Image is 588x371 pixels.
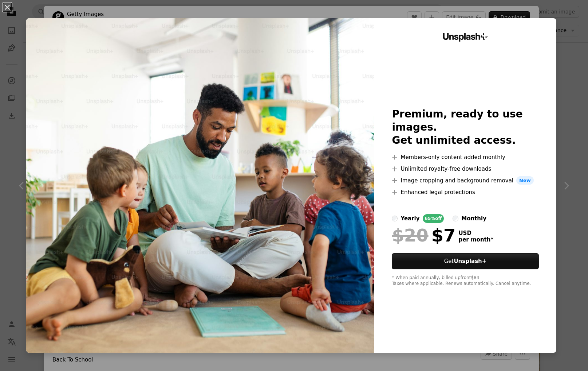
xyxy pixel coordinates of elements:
span: $20 [392,226,428,245]
div: $7 [392,226,455,245]
input: monthly [453,216,458,221]
div: 65% off [423,214,444,223]
div: yearly [400,214,419,223]
span: New [516,176,534,185]
li: Enhanced legal protections [392,188,538,197]
span: USD [458,230,493,236]
div: monthly [461,214,486,223]
div: * When paid annually, billed upfront $84 Taxes where applicable. Renews automatically. Cancel any... [392,275,538,287]
input: yearly65%off [392,216,398,221]
h2: Premium, ready to use images. Get unlimited access. [392,108,538,147]
button: GetUnsplash+ [392,253,538,269]
li: Unlimited royalty-free downloads [392,165,538,173]
strong: Unsplash+ [454,258,486,264]
span: per month * [458,236,493,243]
li: Image cropping and background removal [392,176,538,185]
li: Members-only content added monthly [392,153,538,162]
